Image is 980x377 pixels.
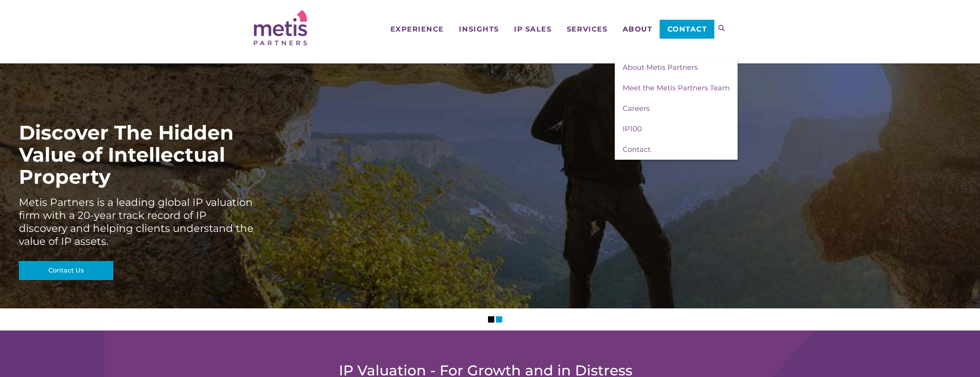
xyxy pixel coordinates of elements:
[19,196,255,248] div: Metis Partners is a leading global IP valuation firm with a 20-year track record of IP discovery ...
[668,26,707,33] span: Contact
[615,78,738,98] a: Meet the Metis Partners Team
[615,119,738,139] a: IP100
[615,57,738,78] a: About Metis Partners
[623,63,698,72] span: About Metis Partners
[623,26,653,33] span: About
[459,26,499,33] span: Insights
[623,84,730,92] span: Meet the Metis Partners Team
[660,20,714,39] a: Contact
[254,10,307,45] img: Metis Partners
[390,26,444,33] span: Experience
[567,26,607,33] span: Services
[514,26,551,33] span: IP Sales
[488,316,494,323] li: Slider Page 1
[623,125,642,133] span: IP100
[19,122,255,188] div: Discover The Hidden Value of Intellectual Property
[19,261,113,280] a: Contact Us
[615,139,738,160] a: Contact
[496,316,502,323] li: Slider Page 2
[623,104,650,113] span: Careers
[615,98,738,119] a: Careers
[623,145,651,154] span: Contact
